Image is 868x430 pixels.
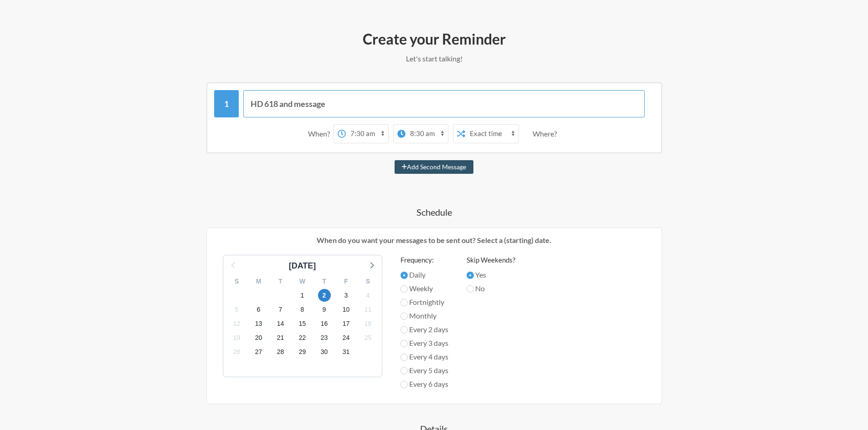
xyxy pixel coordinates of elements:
[401,338,448,349] label: Every 3 days
[252,303,265,316] span: Thursday, November 6, 2025
[340,289,353,302] span: Monday, November 3, 2025
[362,289,375,302] span: Tuesday, November 4, 2025
[170,206,699,218] h4: Schedule
[313,274,335,288] div: T
[401,255,448,265] label: Frequency:
[340,332,353,344] span: Monday, November 24, 2025
[401,310,448,321] label: Monthly
[231,332,243,344] span: Wednesday, November 19, 2025
[401,272,408,279] input: Daily
[533,124,560,143] div: Where?
[401,324,448,335] label: Every 2 days
[401,340,408,347] input: Every 3 days
[231,318,243,330] span: Wednesday, November 12, 2025
[318,289,331,302] span: Sunday, November 2, 2025
[214,235,655,246] p: When do you want your messages to be sent out? Select a (starting) date.
[270,274,292,288] div: T
[170,30,699,49] h2: Create your Reminder
[401,283,448,294] label: Weekly
[335,274,357,288] div: F
[401,326,408,334] input: Every 2 days
[401,299,408,306] input: Fortnightly
[401,269,448,280] label: Daily
[274,303,287,316] span: Friday, November 7, 2025
[318,303,331,316] span: Sunday, November 9, 2025
[362,332,375,344] span: Tuesday, November 25, 2025
[467,269,515,280] label: Yes
[401,381,408,388] input: Every 6 days
[362,303,375,316] span: Tuesday, November 11, 2025
[340,303,353,316] span: Monday, November 10, 2025
[292,274,313,288] div: W
[231,303,243,316] span: Wednesday, November 5, 2025
[401,285,408,293] input: Weekly
[252,332,265,344] span: Thursday, November 20, 2025
[318,332,331,344] span: Sunday, November 23, 2025
[318,346,331,359] span: Sunday, November 30, 2025
[296,289,309,302] span: Saturday, November 1, 2025
[274,318,287,330] span: Friday, November 14, 2025
[248,274,270,288] div: M
[170,53,699,64] p: Let's start talking!
[308,124,334,143] div: When?
[252,346,265,359] span: Thursday, November 27, 2025
[401,351,448,362] label: Every 4 days
[296,346,309,359] span: Saturday, November 29, 2025
[274,346,287,359] span: Friday, November 28, 2025
[357,274,379,288] div: S
[340,346,353,359] span: Monday, December 1, 2025
[467,255,515,265] label: Skip Weekends?
[296,303,309,316] span: Saturday, November 8, 2025
[231,346,243,359] span: Wednesday, November 26, 2025
[401,354,408,361] input: Every 4 days
[401,297,448,308] label: Fortnightly
[318,318,331,330] span: Sunday, November 16, 2025
[296,332,309,344] span: Saturday, November 22, 2025
[467,285,474,293] input: No
[401,367,408,374] input: Every 5 days
[401,365,448,376] label: Every 5 days
[395,160,473,174] button: Add Second Message
[401,379,448,390] label: Every 6 days
[340,318,353,330] span: Monday, November 17, 2025
[401,313,408,320] input: Monthly
[274,332,287,344] span: Friday, November 21, 2025
[252,318,265,330] span: Thursday, November 13, 2025
[285,260,320,272] div: [DATE]
[243,90,645,117] input: Message
[362,318,375,330] span: Tuesday, November 18, 2025
[467,283,515,294] label: No
[226,274,248,288] div: S
[296,318,309,330] span: Saturday, November 15, 2025
[467,272,474,279] input: Yes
